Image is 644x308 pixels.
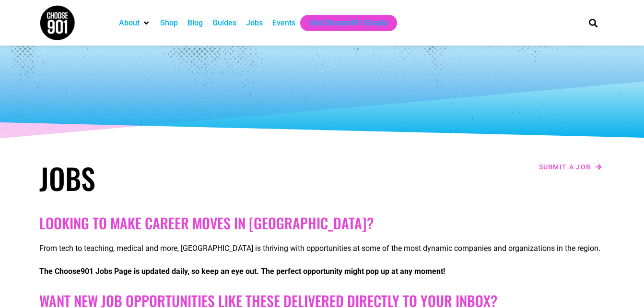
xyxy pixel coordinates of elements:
[39,243,605,254] p: From tech to teaching, medical and more, [GEOGRAPHIC_DATA] is thriving with opportunities at some...
[536,161,605,173] a: Submit a job
[212,17,236,29] a: Guides
[39,267,445,276] strong: The Choose901 Jobs Page is updated daily, so keep an eye out. The perfect opportunity might pop u...
[114,15,573,31] nav: Main nav
[160,17,178,29] a: Shop
[119,17,140,29] a: About
[246,17,263,29] a: Jobs
[310,17,387,29] a: Get Choose901 Emails
[187,17,203,29] a: Blog
[39,214,605,232] h2: Looking to make career moves in [GEOGRAPHIC_DATA]?
[539,164,591,170] span: Submit a job
[272,17,295,29] a: Events
[39,161,317,195] h1: Jobs
[585,15,601,31] div: Search
[114,15,155,31] div: About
